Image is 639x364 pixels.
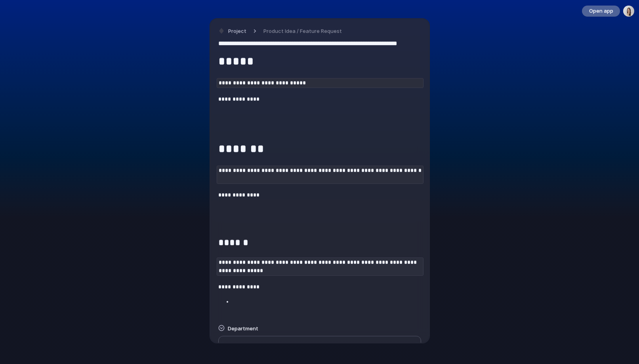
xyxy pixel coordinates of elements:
[228,27,246,35] span: Project
[216,26,249,37] button: Project
[263,27,342,35] span: Product Idea / Feature Request
[589,7,613,15] span: Open app
[228,325,258,332] span: Department
[259,26,347,37] button: Product Idea / Feature Request
[225,342,262,348] span: No Department
[582,6,620,17] button: Open app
